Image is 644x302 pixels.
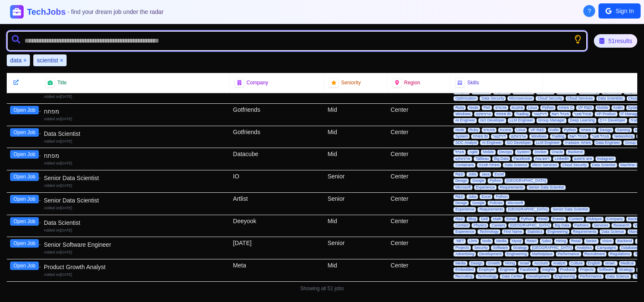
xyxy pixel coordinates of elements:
span: Node [480,239,493,243]
span: Backend [566,150,584,154]
div: Added on [DATE] [44,161,226,166]
div: Deeyook [230,215,324,237]
button: Open Job [10,128,39,137]
span: Linux [515,128,527,132]
span: ארכיטקט [474,112,493,116]
span: Excel [493,172,505,177]
div: Senior [324,237,387,259]
div: Added on [DATE] [44,228,226,233]
div: Added on [DATE] [44,205,226,211]
span: Hubspot [586,217,604,221]
div: Datacube [230,148,324,170]
span: Policies [488,201,504,205]
span: Physics [472,223,488,228]
span: C++ Developer [598,118,627,123]
span: Facebook [518,267,539,272]
span: Big Data [492,156,510,161]
span: Technology [478,229,500,234]
span: Kotlin [612,105,625,110]
span: Defi [479,217,489,221]
span: Data Science [605,274,631,279]
span: Mobile [481,150,496,154]
span: Python [562,128,577,132]
span: Design [598,128,613,132]
span: Big Data [553,223,571,228]
div: Added on [DATE] [44,250,226,255]
span: IT Manager [619,112,642,116]
span: React [525,239,538,243]
span: Projects [453,245,471,250]
span: Data Science [503,163,529,167]
span: scientist [37,56,58,65]
span: Jobs [467,172,478,177]
span: Engineer [498,267,517,272]
span: Node [453,128,466,132]
span: Embedded [453,267,475,272]
div: Center [387,193,451,215]
button: Open Job [10,106,39,114]
span: Trading [550,134,566,139]
span: Development [526,274,551,279]
span: Design [453,201,469,205]
span: מתכנת [498,128,513,132]
span: Experience [453,229,476,234]
span: Employer [477,267,496,272]
div: Added on [DATE] [44,183,226,189]
div: Mid [324,215,387,237]
span: Software [597,267,616,272]
span: System [626,105,642,110]
span: Windows [453,112,472,116]
span: Senior Data Scientist [551,207,590,212]
span: Microsoft [506,201,525,205]
button: Open Job [10,217,39,226]
span: Technology [476,274,499,279]
span: מנהל [453,150,466,154]
span: Cloud Security [561,163,589,167]
span: System [515,150,531,154]
div: Mid [324,126,387,148]
span: Databases [620,245,641,250]
span: Data Engineer [594,140,622,145]
span: Ruby [453,105,466,110]
span: Python [519,217,534,221]
span: Linkedin [553,156,571,161]
span: Facebook [512,156,532,161]
div: Added on [DATE] [44,272,226,278]
span: ? [588,7,591,15]
span: Docker [533,150,548,154]
span: [GEOGRAPHIC_DATA] [508,223,551,228]
span: Google [470,178,486,183]
span: Insights [540,267,557,272]
div: Center [387,148,451,170]
span: GO Developer [505,140,533,145]
div: 51 results [594,34,637,48]
button: Open Job [10,239,39,248]
div: Added on [DATE] [44,94,226,100]
span: Trading [514,112,530,116]
span: Security [472,245,490,250]
span: איש סיסטם [572,156,594,161]
span: Google [470,201,486,205]
span: Design [469,261,484,266]
span: ארכיטקט [453,156,472,161]
span: Experience [474,185,496,190]
h1: TechJobs [27,6,164,18]
span: מתכנת [510,105,525,110]
span: Sales [540,239,553,243]
span: Blog [467,217,478,221]
span: מנהל רשת [568,134,588,139]
div: Senior Data Scientist [44,196,226,205]
span: Ruby [468,128,480,132]
span: [GEOGRAPHIC_DATA] [504,178,547,183]
span: Email [504,217,518,221]
div: Mid [324,148,387,170]
span: Containers [453,163,475,167]
span: Devops [497,150,514,154]
button: Open Job [10,150,39,159]
span: דירקטור [491,134,507,139]
span: Title [57,79,67,86]
span: English [586,261,602,266]
span: Data Security [480,96,506,101]
span: Deep Learning [568,118,596,123]
span: Design [453,178,469,183]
